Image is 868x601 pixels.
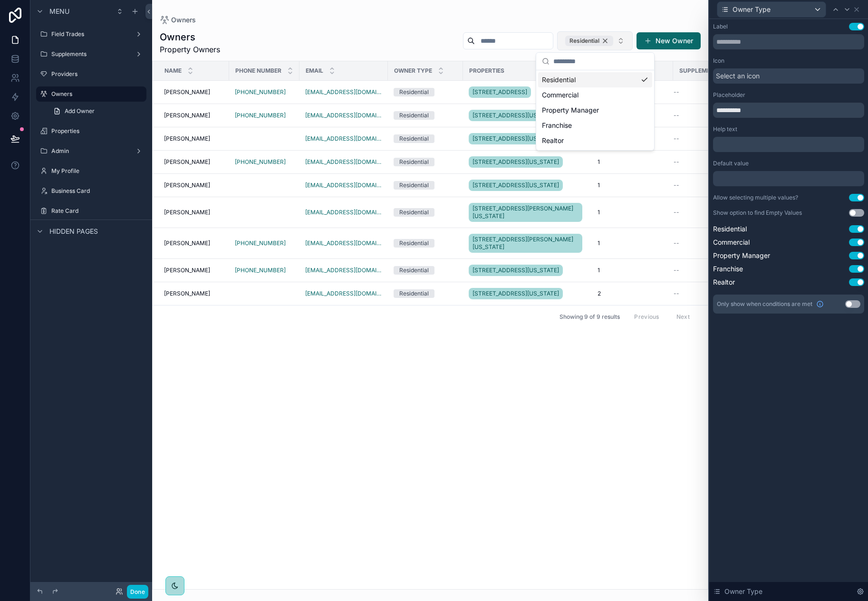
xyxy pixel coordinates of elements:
[394,134,457,143] a: Residential
[399,239,429,248] div: Residential
[674,267,733,274] a: --
[469,85,586,100] a: [STREET_ADDRESS]
[469,265,563,276] a: [STREET_ADDRESS][US_STATE]
[36,47,146,62] a: Supplements
[674,158,679,166] span: --
[538,118,652,133] div: Franchise
[559,313,620,321] span: Showing 9 of 9 results
[473,267,559,274] span: [STREET_ADDRESS][US_STATE]
[674,181,733,189] a: --
[674,88,733,96] a: --
[469,131,586,146] a: [STREET_ADDRESS][US_STATE]
[598,267,667,274] a: 1
[49,227,98,236] span: Hidden pages
[51,207,145,215] label: Rate Card
[394,181,457,190] a: Residential
[713,125,737,133] label: Help text
[164,158,223,166] a: [PERSON_NAME]
[305,290,382,297] a: [EMAIL_ADDRESS][DOMAIN_NAME]
[305,181,382,189] a: [EMAIL_ADDRESS][DOMAIN_NAME]
[235,158,294,166] a: [PHONE_NUMBER]
[399,266,429,275] div: Residential
[469,286,586,301] a: [STREET_ADDRESS][US_STATE]
[394,239,457,248] a: Residential
[235,267,294,274] a: [PHONE_NUMBER]
[717,1,826,18] button: Owner Type
[399,181,429,190] div: Residential
[598,181,600,189] span: 1
[598,158,600,166] span: 1
[36,163,146,179] a: My Profile
[713,251,770,260] span: Property Manager
[399,88,429,96] div: Residential
[394,208,457,217] a: Residential
[674,239,733,247] a: --
[305,112,382,119] a: [EMAIL_ADDRESS][DOMAIN_NAME]
[565,36,613,46] button: Unselect RESIDENTIAL
[637,32,701,49] button: New Owner
[65,107,95,115] span: Add Owner
[235,112,294,119] a: [PHONE_NUMBER]
[235,158,286,166] a: [PHONE_NUMBER]
[598,239,667,247] a: 1
[713,224,747,234] span: Residential
[305,158,382,166] a: [EMAIL_ADDRESS][DOMAIN_NAME]
[51,50,131,58] label: Supplements
[679,67,722,75] span: Supplements
[674,135,733,143] a: --
[48,104,146,119] a: Add Owner
[598,267,600,274] span: 1
[538,133,652,148] div: Realtor
[598,290,601,297] span: 2
[160,15,196,25] a: Owners
[164,209,223,216] a: [PERSON_NAME]
[598,209,667,216] a: 1
[598,239,600,247] span: 1
[51,147,131,155] label: Admin
[399,111,429,120] div: Residential
[235,88,294,96] a: [PHONE_NUMBER]
[305,239,382,247] a: [EMAIL_ADDRESS][DOMAIN_NAME]
[713,137,864,152] div: scrollable content
[235,67,281,75] span: Phone Number
[51,70,145,78] label: Providers
[235,239,286,247] a: [PHONE_NUMBER]
[235,88,286,96] a: [PHONE_NUMBER]
[674,158,733,166] a: --
[164,67,182,75] span: Name
[305,209,382,216] a: [EMAIL_ADDRESS][DOMAIN_NAME]
[716,71,760,81] span: Select an icon
[305,135,382,143] a: [EMAIL_ADDRESS][DOMAIN_NAME]
[536,70,654,150] div: Suggestions
[36,86,146,102] a: Owners
[713,277,735,287] span: Realtor
[51,167,145,175] label: My Profile
[674,290,679,297] span: --
[399,134,429,143] div: Residential
[713,91,745,99] label: Placeholder
[473,88,527,96] span: [STREET_ADDRESS]
[674,181,679,189] span: --
[36,67,146,82] a: Providers
[394,158,457,166] a: Residential
[469,234,582,253] a: [STREET_ADDRESS][PERSON_NAME][US_STATE]
[469,86,531,98] a: [STREET_ADDRESS]
[713,57,724,65] label: Icon
[724,587,762,596] span: Owner Type
[713,209,802,217] div: Show option to find Empty Values
[538,87,652,103] div: Commercial
[598,158,667,166] a: 1
[674,290,733,297] a: --
[713,23,728,30] div: Label
[399,289,429,298] div: Residential
[469,263,586,278] a: [STREET_ADDRESS][US_STATE]
[469,180,563,191] a: [STREET_ADDRESS][US_STATE]
[473,205,579,220] span: [STREET_ADDRESS][PERSON_NAME][US_STATE]
[164,267,210,274] span: [PERSON_NAME]
[473,135,559,143] span: [STREET_ADDRESS][US_STATE]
